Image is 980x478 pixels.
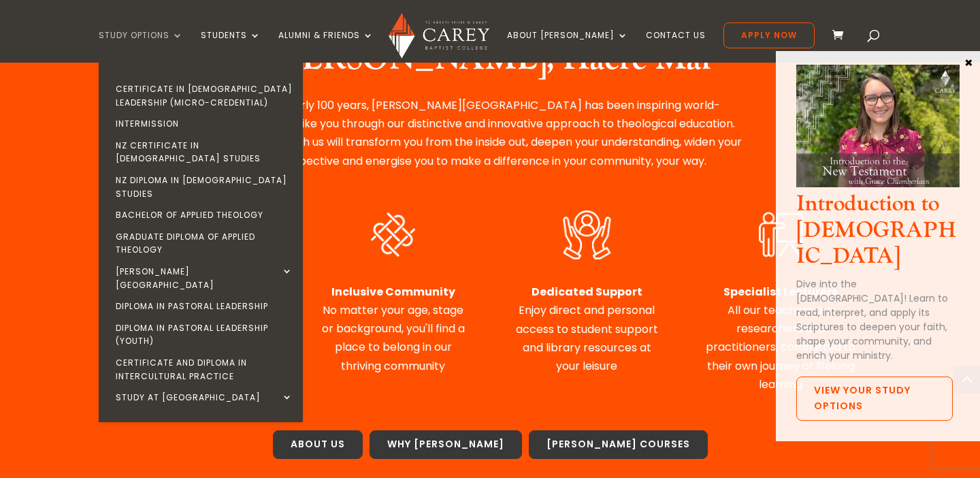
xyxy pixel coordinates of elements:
a: [PERSON_NAME] Courses [529,430,708,459]
img: Dedicated Support WHITE [543,207,630,263]
div: Page 1 [316,283,470,375]
a: Apply Now [723,22,815,48]
a: Alumni & Friends [278,31,374,63]
span: No matter your age, stage or background, you'll find a place to belong in our thriving community [322,302,465,374]
button: Close [962,56,975,68]
a: Intro to NT [796,176,960,191]
a: Study Options [99,31,183,63]
img: Expert Lecturers WHITE [735,207,827,262]
a: Contact Us [646,31,706,63]
a: Intermission [102,113,306,135]
a: Students [201,31,261,63]
a: About Us [273,430,363,459]
img: Carey Baptist College [389,13,489,59]
a: Graduate Diploma of Applied Theology [102,226,306,261]
p: Enjoy direct and personal access to student support and library resources at your leisure [510,283,664,375]
a: Study at [GEOGRAPHIC_DATA] [102,387,306,409]
a: NZ Diploma in [DEMOGRAPHIC_DATA] Studies [102,170,306,204]
a: View Your Study Options [796,377,953,421]
a: Certificate in [DEMOGRAPHIC_DATA] Leadership (Micro-credential) [102,78,306,113]
img: Intro to NT [796,65,960,187]
strong: Inclusive Community [331,284,455,300]
a: Certificate and Diploma in Intercultural Practice [102,352,306,387]
a: About [PERSON_NAME] [507,31,628,63]
h3: Introduction to [DEMOGRAPHIC_DATA] [796,191,960,276]
strong: Specialist Lecturers [723,284,838,300]
a: Bachelor of Applied Theology [102,204,306,226]
a: Diploma in Pastoral Leadership [102,296,306,317]
h2: [PERSON_NAME], Haere Mai [235,39,745,86]
strong: Dedicated Support [532,284,642,300]
a: [PERSON_NAME][GEOGRAPHIC_DATA] [102,261,306,296]
p: Dive into the [DEMOGRAPHIC_DATA]! Learn to read, interpret, and apply its Scriptures to deepen yo... [796,277,960,363]
a: Diploma in Pastoral Leadership (Youth) [102,317,306,352]
p: All our teachers are researchers and practitioners, committed to their own journey of lifelong le... [704,283,857,394]
img: Diverse & Inclusive WHITE [347,207,439,262]
p: For nearly 100 years, [PERSON_NAME][GEOGRAPHIC_DATA] has been inspiring world-changers like you t... [235,96,745,170]
a: NZ Certificate in [DEMOGRAPHIC_DATA] Studies [102,135,306,170]
a: Why [PERSON_NAME] [370,430,522,459]
div: Page 1 [704,283,857,394]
